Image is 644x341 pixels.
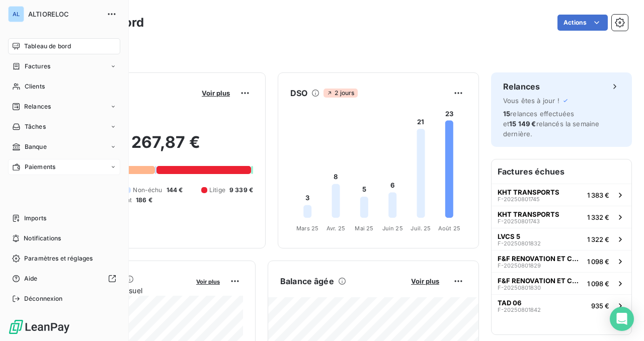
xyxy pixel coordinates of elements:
[498,263,541,269] span: F-20250801829
[503,80,540,93] h6: Relances
[591,302,609,310] span: 935 €
[492,250,631,272] button: F&F RENOVATION ET CONSTRUCTIONF-202508018291 098 €
[503,97,559,105] span: Vous êtes à jour !
[355,225,373,232] tspan: Mai 25
[587,235,609,243] span: 1 322 €
[196,278,220,285] span: Voir plus
[280,275,334,287] h6: Balance âgée
[136,196,152,205] span: 186 €
[199,89,233,98] button: Voir plus
[25,122,46,131] span: Tâches
[193,277,223,286] button: Voir plus
[8,99,120,115] a: Relances
[8,159,120,175] a: Paiements
[408,277,442,286] button: Voir plus
[498,188,559,196] span: KHT TRANSPORTS
[327,225,345,232] tspan: Avr. 25
[503,110,510,118] span: 15
[587,191,609,199] span: 1 383 €
[509,120,536,128] span: 15 149 €
[492,159,631,184] h6: Factures échues
[587,213,609,221] span: 1 332 €
[610,307,634,331] div: Open Intercom Messenger
[382,225,403,232] tspan: Juin 25
[25,142,47,151] span: Banque
[24,274,38,283] span: Aide
[25,62,50,71] span: Factures
[28,10,101,18] span: ALTIORELOC
[133,186,162,195] span: Non-échu
[498,254,583,263] span: F&F RENOVATION ET CONSTRUCTION
[290,87,307,99] h6: DSO
[503,110,599,138] span: relances effectuées et relancés la semaine dernière.
[557,15,608,31] button: Actions
[498,285,541,291] span: F-20250801830
[24,214,46,223] span: Imports
[492,272,631,294] button: F&F RENOVATION ET CONSTRUCTIONF-202508018301 098 €
[498,277,583,285] span: F&F RENOVATION ET CONSTRUCTION
[8,210,120,226] a: Imports
[8,38,120,54] a: Tableau de bord
[8,58,120,74] a: Factures
[438,225,460,232] tspan: Août 25
[8,271,120,287] a: Aide
[411,225,431,232] tspan: Juil. 25
[498,299,521,307] span: TAD 06
[8,139,120,155] a: Banque
[492,184,631,206] button: KHT TRANSPORTSF-202508017451 383 €
[8,319,70,335] img: Logo LeanPay
[498,210,559,218] span: KHT TRANSPORTS
[24,294,63,303] span: Déconnexion
[492,294,631,316] button: TAD 06F-20250801842935 €
[24,102,51,111] span: Relances
[492,206,631,228] button: KHT TRANSPORTSF-202508017431 332 €
[8,78,120,95] a: Clients
[167,186,183,195] span: 144 €
[25,82,45,91] span: Clients
[24,234,61,243] span: Notifications
[202,89,230,97] span: Voir plus
[498,196,540,202] span: F-20250801745
[24,254,93,263] span: Paramètres et réglages
[8,250,120,267] a: Paramètres et réglages
[587,280,609,288] span: 1 098 €
[498,307,541,313] span: F-20250801842
[57,132,253,162] h2: 19 267,87 €
[411,277,439,285] span: Voir plus
[209,186,225,195] span: Litige
[324,89,357,98] span: 2 jours
[498,232,520,240] span: LVCS 5
[296,225,318,232] tspan: Mars 25
[587,258,609,266] span: 1 098 €
[8,119,120,135] a: Tâches
[498,218,540,224] span: F-20250801743
[24,42,71,51] span: Tableau de bord
[498,240,541,246] span: F-20250801832
[229,186,253,195] span: 9 339 €
[492,228,631,250] button: LVCS 5F-202508018321 322 €
[8,6,24,22] div: AL
[25,162,55,172] span: Paiements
